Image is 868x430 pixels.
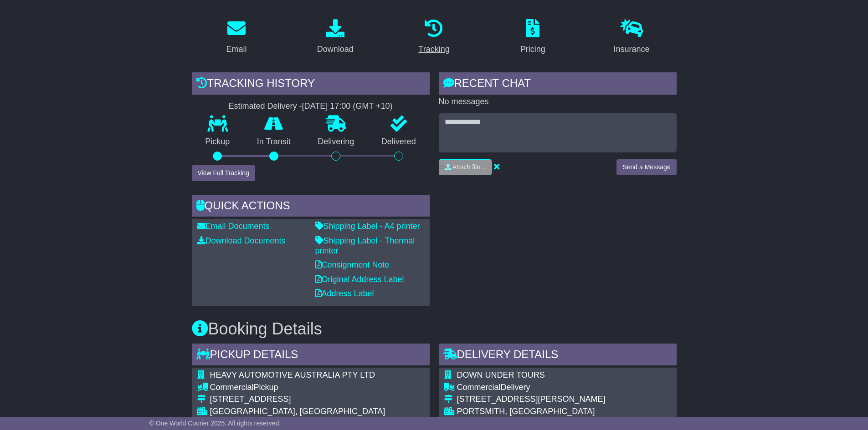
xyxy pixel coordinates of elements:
h3: Booking Details [192,320,677,338]
div: Tracking history [192,72,430,97]
div: Tracking [418,43,449,56]
a: Download [311,16,360,59]
p: No messages [439,97,677,107]
div: [GEOGRAPHIC_DATA], [GEOGRAPHIC_DATA] [210,407,416,417]
button: View Full Tracking [192,165,255,181]
div: Email [226,43,247,56]
p: In Transit [243,137,304,147]
span: DOWN UNDER TOURS [457,370,545,379]
div: RECENT CHAT [439,72,677,97]
div: Delivery Details [439,344,677,368]
p: Delivering [304,137,368,147]
p: Pickup [192,137,244,147]
div: Insurance [614,43,650,56]
div: [STREET_ADDRESS][PERSON_NAME] [457,395,671,405]
div: Download [317,43,354,56]
div: [DATE] 17:00 (GMT +10) [302,101,393,111]
a: Tracking [412,16,455,59]
div: Estimated Delivery - [192,101,430,111]
a: Address Label [315,289,374,298]
a: Shipping Label - Thermal printer [315,236,415,255]
div: Pickup Details [192,344,430,368]
div: Quick Actions [192,195,430,219]
a: Original Address Label [315,275,404,284]
span: HEAVY AUTOMOTIVE AUSTRALIA PTY LTD [210,370,375,379]
div: PORTSMITH, [GEOGRAPHIC_DATA] [457,407,671,417]
span: Commercial [457,383,501,392]
div: Delivery [457,383,671,393]
div: Pricing [520,43,545,56]
a: Email Documents [197,222,270,231]
span: © One World Courier 2025. All rights reserved. [149,420,281,427]
p: Delivered [368,137,430,147]
a: Email [220,16,252,59]
a: Pricing [514,16,551,59]
a: Insurance [608,16,656,59]
a: Download Documents [197,236,286,245]
span: Commercial [210,383,254,392]
a: Shipping Label - A4 printer [315,222,420,231]
div: Pickup [210,383,416,393]
a: Consignment Note [315,260,390,269]
button: Send a Message [616,159,676,175]
div: [STREET_ADDRESS] [210,395,416,405]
